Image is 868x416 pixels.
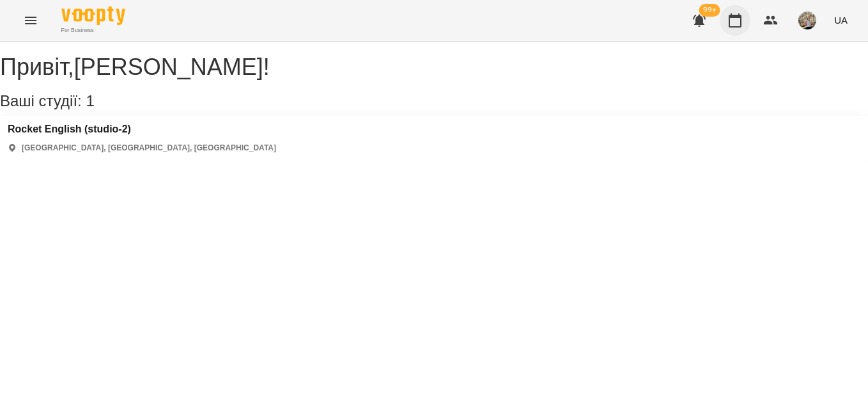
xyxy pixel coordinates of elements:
[86,92,94,109] span: 1
[8,124,276,135] a: Rocket English (studio-2)
[798,12,816,29] img: 3b46f58bed39ef2acf68cc3a2c968150.jpeg
[699,4,720,17] span: 99+
[829,8,853,32] button: UA
[15,5,46,36] button: Menu
[61,26,125,35] span: For Business
[61,6,125,25] img: Voopty Logo
[834,13,848,27] span: UA
[22,143,276,154] p: [GEOGRAPHIC_DATA], [GEOGRAPHIC_DATA], [GEOGRAPHIC_DATA]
